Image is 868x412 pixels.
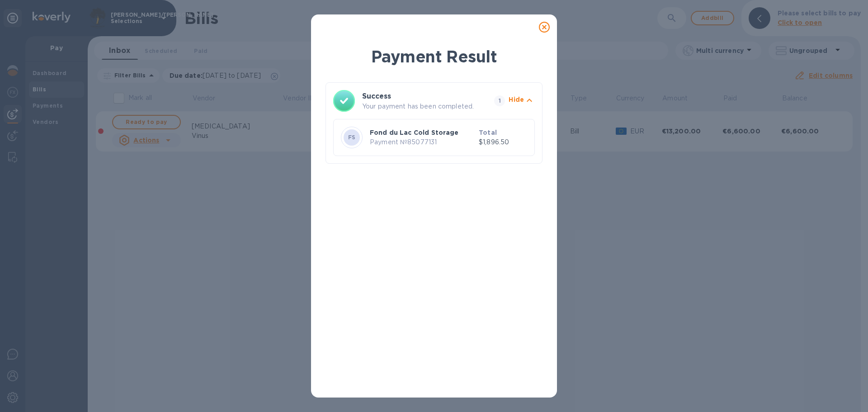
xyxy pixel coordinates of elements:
[362,102,491,111] p: Your payment has been completed.
[509,95,524,104] p: Hide
[479,129,497,136] b: Total
[479,137,527,147] p: $1,896.50
[362,91,478,102] h3: Success
[348,134,356,141] b: FS
[370,137,475,147] p: Payment № 85077131
[370,128,475,137] p: Fond du Lac Cold Storage
[325,45,542,68] h1: Payment Result
[494,95,505,106] span: 1
[509,95,535,107] button: Hide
